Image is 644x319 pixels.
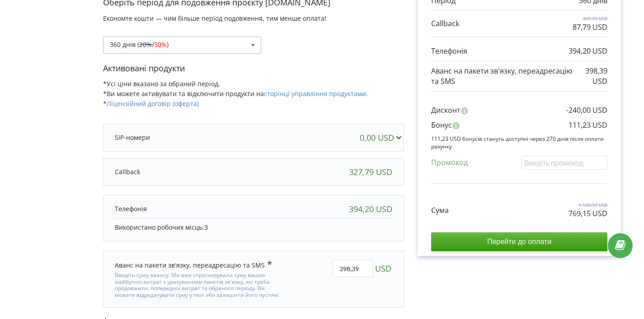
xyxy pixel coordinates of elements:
[431,120,452,130] p: Бонус
[566,105,607,116] p: -240,00 USD
[349,204,392,213] div: 394,20 USD
[569,202,607,208] p: 1 120,37 USD
[139,40,152,49] s: 20%
[103,63,404,74] p: Активовані продукти
[431,46,467,56] p: Телефонія
[431,18,459,29] p: Callback
[375,260,391,277] span: USD
[115,270,283,298] div: Введіть суму авансу. Ми вже спрогнозували суму ваших майбутніх витрат з урахуванням пакетів зв'яз...
[154,40,167,49] span: 30%
[573,15,607,22] p: 327,79 USD
[110,42,169,48] div: 360 днів ( / )
[431,232,607,251] input: Перейти до оплати
[431,157,468,168] p: Промокод
[264,89,368,98] a: сторінці управління продуктами.
[103,79,220,88] span: *Усі ціни вказано за обраний період.
[360,133,405,142] div: 0,00 USD
[115,204,147,213] p: Телефонія
[431,105,461,116] p: Дисконт
[107,99,199,108] a: Ліцензійний договір (оферта)
[431,205,449,216] p: Сума
[349,167,392,176] div: 327,79 USD
[574,66,607,87] p: 398,39 USD
[573,22,607,32] p: 87,79 USD
[115,133,150,142] p: SIP-номери
[431,135,607,150] p: 111,23 USD бонусів стануть доступні через 270 днів після оплати рахунку
[115,223,392,232] p: Використано робочих місць:
[115,167,140,176] p: Callback
[569,208,607,219] p: 769,15 USD
[522,156,607,170] input: Введіть промокод
[431,66,574,87] p: Аванс на пакети зв'язку, переадресацію та SMS
[204,223,208,231] span: 3
[103,14,326,23] span: Економте кошти — чим більше період подовження, тим менше оплата!
[103,89,368,98] span: *Ви можете активувати та відключити продукти на
[115,260,272,270] div: Аванс на пакети зв'язку, переадресацію та SMS
[569,120,607,130] p: 111,23 USD
[569,46,607,56] p: 394,20 USD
